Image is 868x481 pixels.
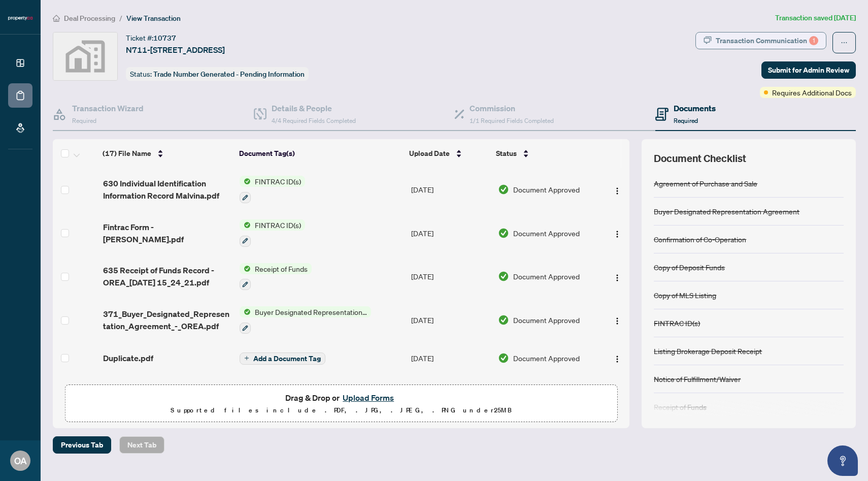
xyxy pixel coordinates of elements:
span: ellipsis [841,39,848,46]
img: Logo [613,355,621,363]
h4: Details & People [272,102,356,114]
span: View Transaction [126,14,181,23]
button: Logo [609,268,625,284]
span: Document Approved [513,184,580,195]
th: Status [492,139,597,168]
img: Document Status [498,228,509,239]
th: Upload Date [405,139,492,168]
span: Document Approved [513,271,580,282]
div: Copy of MLS Listing [654,290,716,301]
button: Status IconBuyer Designated Representation Agreement [240,306,371,334]
img: Document Status [498,352,509,364]
span: 10737 [153,34,176,43]
div: Agreement of Purchase and Sale [654,178,757,189]
th: (17) File Name [98,139,235,168]
span: home [53,15,60,22]
img: Logo [613,187,621,195]
button: Add a Document Tag [240,351,325,365]
p: Supported files include .PDF, .JPG, .JPEG, .PNG under 25 MB [72,404,611,416]
span: FINTRAC ID(s) [251,219,305,231]
img: svg%3e [53,33,117,80]
button: Open asap [827,445,858,476]
button: Logo [609,225,625,241]
img: Document Status [498,184,509,195]
span: Document Approved [513,352,580,364]
img: logo [8,15,32,21]
td: [DATE] [407,374,494,418]
span: Drag & Drop or [285,391,397,404]
span: Trade Number Generated - Pending Information [153,70,305,79]
span: Upload Date [409,148,450,159]
td: [DATE] [407,342,494,374]
div: Buyer Designated Representation Agreement [654,206,799,217]
h4: Commission [470,102,554,114]
button: Status IconFINTRAC ID(s) [240,219,305,247]
img: Status Icon [240,219,251,231]
img: Logo [613,274,621,282]
span: 371_Buyer_Designated_Representation_Agreement_-_OREA.pdf [103,308,232,332]
span: 4/4 Required Fields Completed [272,117,356,124]
button: Status IconReceipt of Funds [240,263,312,291]
span: Previous Tab [61,437,103,453]
span: (17) File Name [103,148,151,159]
span: 635 Receipt of Funds Record - OREA_[DATE] 15_24_21.pdf [103,264,232,288]
span: Document Approved [513,314,580,326]
h4: Transaction Wizard [72,102,144,114]
span: Fintrac Form - [PERSON_NAME].pdf [103,221,232,245]
td: [DATE] [407,298,494,342]
td: [DATE] [407,168,494,211]
span: Required [72,117,96,124]
span: Required [674,117,698,124]
span: OA [14,454,27,468]
button: Status IconFINTRAC ID(s) [240,176,305,203]
img: Status Icon [240,176,251,187]
span: Document Approved [513,228,580,239]
button: Previous Tab [53,436,111,454]
span: N711-[STREET_ADDRESS] [126,44,225,56]
div: 1 [809,36,818,45]
button: Submit for Admin Review [761,61,856,79]
img: Status Icon [240,263,251,274]
article: Transaction saved [DATE] [775,12,856,24]
div: Listing Brokerage Deposit Receipt [654,345,762,357]
span: FINTRAC ID(s) [251,176,305,187]
li: / [119,12,122,24]
div: Transaction Communication [716,33,818,49]
span: 630 Individual Identification Information Record Malvina.pdf [103,177,232,202]
button: Add a Document Tag [240,352,325,365]
span: Add a Document Tag [253,355,321,362]
div: Copy of Deposit Funds [654,262,725,273]
span: Status [496,148,517,159]
h4: Documents [674,102,716,114]
span: Requires Additional Docs [772,87,852,98]
button: Transaction Communication1 [695,32,826,49]
td: [DATE] [407,211,494,255]
span: Deal Processing [64,14,115,23]
img: Status Icon [240,306,251,317]
img: Document Status [498,314,509,326]
button: Upload Forms [340,391,397,404]
span: Document Checklist [654,151,746,166]
img: Logo [613,317,621,325]
button: Logo [609,181,625,198]
div: Status: [126,67,309,81]
span: Receipt of Funds [251,263,312,274]
div: Confirmation of Co-Operation [654,234,746,245]
div: Ticket #: [126,32,176,44]
img: Logo [613,230,621,238]
span: Submit for Admin Review [768,62,849,78]
div: FINTRAC ID(s) [654,317,700,329]
span: Duplicate.pdf [103,352,153,364]
td: [DATE] [407,255,494,299]
div: Notice of Fulfillment/Waiver [654,373,741,384]
span: 1/1 Required Fields Completed [470,117,554,124]
span: plus [244,356,249,361]
button: Logo [609,312,625,328]
span: Buyer Designated Representation Agreement [251,306,371,317]
img: Document Status [498,271,509,282]
th: Document Tag(s) [235,139,405,168]
span: Drag & Drop orUpload FormsSupported files include .PDF, .JPG, .JPEG, .PNG under25MB [65,385,617,423]
button: Next Tab [119,436,164,454]
button: Logo [609,350,625,366]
